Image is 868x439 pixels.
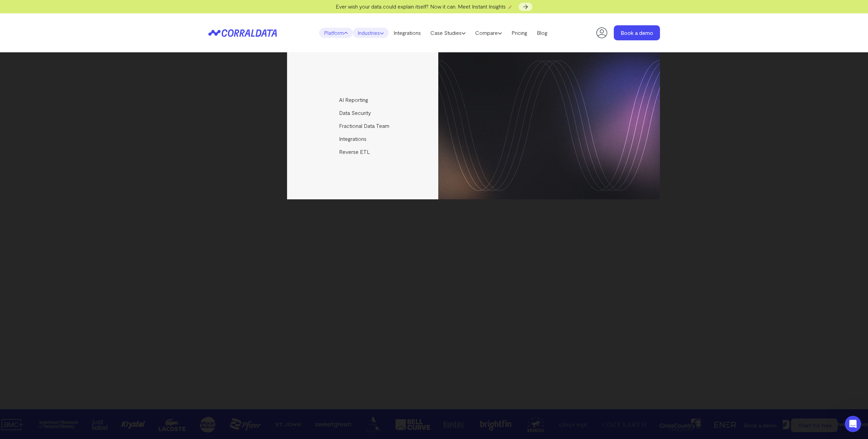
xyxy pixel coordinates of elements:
a: Industries [353,28,389,38]
a: Pricing [507,28,532,38]
span: Ever wish your data could explain itself? Now it can. Meet Instant Insights 🪄 [336,3,514,10]
iframe: Intercom live chat [845,416,861,432]
a: Integrations [287,132,439,145]
a: Integrations [389,28,426,38]
a: Data Security [287,106,439,119]
a: Fractional Data Team [287,119,439,132]
a: Reverse ETL [287,145,439,158]
a: Compare [470,28,507,38]
a: Case Studies [426,28,470,38]
a: Blog [532,28,552,38]
a: AI Reporting [287,93,439,106]
a: Book a demo [614,25,660,40]
a: Platform [319,28,353,38]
